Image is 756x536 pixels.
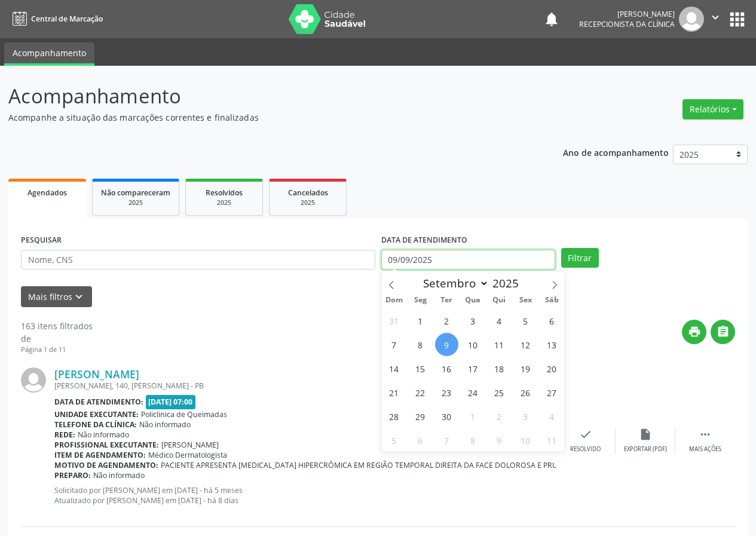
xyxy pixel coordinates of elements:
i:  [717,325,730,338]
b: Motivo de agendamento: [54,460,158,470]
span: Setembro 6, 2025 [540,309,564,332]
img: img [679,7,704,32]
span: Não informado [78,430,129,440]
span: Dom [381,296,408,304]
input: Year [489,275,528,291]
button: print [682,320,706,344]
a: Acompanhamento [4,42,94,66]
span: Setembro 22, 2025 [409,381,432,404]
b: Rede: [54,430,75,440]
b: Data de atendimento: [54,397,143,407]
span: Setembro 20, 2025 [540,357,564,380]
span: Outubro 5, 2025 [382,428,406,452]
b: Unidade executante: [54,409,139,419]
span: Setembro 30, 2025 [435,405,458,428]
span: Qua [460,296,486,304]
b: Item de agendamento: [54,450,146,460]
span: Cancelados [288,188,328,198]
i: print [688,325,701,338]
button: Mais filtroskeyboard_arrow_down [21,286,92,307]
i: check [579,428,592,441]
span: Não compareceram [101,188,170,198]
button:  [711,320,735,344]
div: 2025 [101,198,170,207]
span: Qui [486,296,512,304]
span: Setembro 13, 2025 [540,333,564,356]
b: Preparo: [54,470,91,480]
b: Profissional executante: [54,440,159,450]
input: Selecione um intervalo [381,250,555,270]
span: Policlinica de Queimadas [141,409,227,419]
span: Setembro 12, 2025 [514,333,537,356]
span: Setembro 2, 2025 [435,309,458,332]
span: Setembro 5, 2025 [514,309,537,332]
span: Setembro 17, 2025 [461,357,485,380]
span: Setembro 26, 2025 [514,381,537,404]
span: Setembro 3, 2025 [461,309,485,332]
div: [PERSON_NAME] [579,9,675,19]
button: Filtrar [561,248,599,268]
span: Setembro 4, 2025 [488,309,511,332]
span: Sex [512,296,538,304]
span: PACIENTE APRESENTA [MEDICAL_DATA] HIPERCRÔMICA EM REGIÃO TEMPORAL DIREITA DA FACE DOLOROSA E PRUR... [161,460,593,470]
span: Setembro 18, 2025 [488,357,511,380]
div: 2025 [278,198,338,207]
p: Acompanhe a situação das marcações correntes e finalizadas [8,111,526,124]
span: Central de Marcação [31,14,103,24]
span: Setembro 28, 2025 [382,405,406,428]
p: Solicitado por [PERSON_NAME] em [DATE] - há 5 meses Atualizado por [PERSON_NAME] em [DATE] - há 8... [54,485,556,506]
span: Resolvidos [206,188,243,198]
label: PESQUISAR [21,231,62,250]
input: Nome, CNS [21,250,375,270]
span: Outubro 2, 2025 [488,405,511,428]
span: Outubro 4, 2025 [540,405,564,428]
span: Outubro 11, 2025 [540,428,564,452]
p: Acompanhamento [8,81,526,111]
div: 2025 [194,198,254,207]
span: Ter [433,296,460,304]
label: DATA DE ATENDIMENTO [381,231,467,250]
button: notifications [543,11,560,27]
div: Resolvido [570,445,601,454]
span: Outubro 8, 2025 [461,428,485,452]
span: Outubro 10, 2025 [514,428,537,452]
i:  [699,428,712,441]
div: de [21,332,93,345]
span: Recepcionista da clínica [579,19,675,29]
span: Outubro 9, 2025 [488,428,511,452]
select: Month [418,275,489,292]
span: Setembro 1, 2025 [409,309,432,332]
img: img [21,367,46,393]
span: Setembro 7, 2025 [382,333,406,356]
span: Setembro 8, 2025 [409,333,432,356]
span: Setembro 9, 2025 [435,333,458,356]
span: Setembro 25, 2025 [488,381,511,404]
span: Setembro 15, 2025 [409,357,432,380]
span: [DATE] 07:00 [146,395,196,409]
span: Setembro 21, 2025 [382,381,406,404]
span: Agosto 31, 2025 [382,309,406,332]
i: keyboard_arrow_down [72,290,85,304]
a: [PERSON_NAME] [54,367,139,381]
p: Ano de acompanhamento [563,145,669,160]
button: apps [727,9,748,30]
span: Setembro 29, 2025 [409,405,432,428]
button:  [704,7,727,32]
span: Agendados [27,188,67,198]
div: 163 itens filtrados [21,320,93,332]
span: Outubro 7, 2025 [435,428,458,452]
span: Setembro 14, 2025 [382,357,406,380]
span: Não informado [93,470,145,480]
span: Outubro 3, 2025 [514,405,537,428]
span: Setembro 11, 2025 [488,333,511,356]
div: [PERSON_NAME], 140, [PERSON_NAME] - PB [54,381,556,391]
span: Setembro 23, 2025 [435,381,458,404]
div: Página 1 de 11 [21,345,93,355]
span: Outubro 6, 2025 [409,428,432,452]
span: Sáb [538,296,565,304]
span: Setembro 19, 2025 [514,357,537,380]
span: Não informado [139,419,191,430]
a: Central de Marcação [8,9,103,29]
button: Relatórios [682,99,743,120]
b: Telefone da clínica: [54,419,137,430]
